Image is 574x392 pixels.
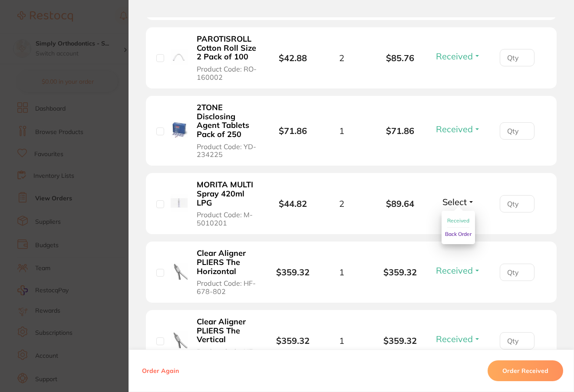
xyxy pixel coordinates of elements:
[276,267,310,278] b: $359.32
[194,317,260,364] button: Clear Aligner PLIERS The Vertical Product Code: HF-678-801
[500,264,534,281] input: Qty
[488,360,563,381] button: Order Received
[436,124,473,134] span: Received
[447,214,469,228] button: Received
[500,195,534,212] input: Qty
[171,121,188,138] img: 2TONE Disclosing Agent Tablets Pack of 250
[194,103,260,159] button: 2TONE Disclosing Agent Tablets Pack of 250 Product Code: YD-234225
[339,126,344,136] span: 1
[197,348,257,364] span: Product Code: HF-678-801
[436,333,473,344] span: Received
[371,267,429,277] b: $359.32
[433,333,483,344] button: Received
[433,51,483,62] button: Received
[171,331,188,348] img: Clear Aligner PLIERS The Vertical
[139,367,181,375] button: Order Again
[436,51,473,62] span: Received
[371,336,429,346] b: $359.32
[197,180,257,207] b: MORITA MULTI Spray 420ml LPG
[445,228,472,241] button: Back Order
[194,248,260,296] button: Clear Aligner PLIERS The Horizontal Product Code: HF-678-802
[442,196,467,207] span: Select
[197,279,257,295] span: Product Code: HF-678-802
[500,122,534,140] input: Qty
[197,211,257,227] span: Product Code: M-5010201
[197,65,257,81] span: Product Code: RO-160002
[171,194,188,211] img: MORITA MULTI Spray 420ml LPG
[279,125,307,136] b: $71.86
[500,49,534,66] input: Qty
[194,180,260,227] button: MORITA MULTI Spray 420ml LPG Product Code: M-5010201
[279,52,307,63] b: $42.88
[339,199,344,209] span: 2
[339,53,344,63] span: 2
[339,336,344,346] span: 1
[371,199,429,209] b: $89.64
[371,126,429,136] b: $71.86
[436,265,473,276] span: Received
[433,124,483,134] button: Received
[447,217,469,224] span: Received
[279,198,307,209] b: $44.82
[197,317,257,344] b: Clear Aligner PLIERS The Vertical
[197,103,257,139] b: 2TONE Disclosing Agent Tablets Pack of 250
[197,35,257,62] b: PAROTISROLL Cotton Roll Size 2 Pack of 100
[197,143,257,159] span: Product Code: YD-234225
[171,263,188,280] img: Clear Aligner PLIERS The Horizontal
[371,53,429,63] b: $85.76
[276,335,310,346] b: $359.32
[433,265,483,276] button: Received
[171,49,188,65] img: PAROTISROLL Cotton Roll Size 2 Pack of 100
[339,267,344,277] span: 1
[445,231,472,237] span: Back Order
[197,249,257,276] b: Clear Aligner PLIERS The Horizontal
[194,34,260,82] button: PAROTISROLL Cotton Roll Size 2 Pack of 100 Product Code: RO-160002
[500,332,534,350] input: Qty
[440,196,477,207] button: Select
